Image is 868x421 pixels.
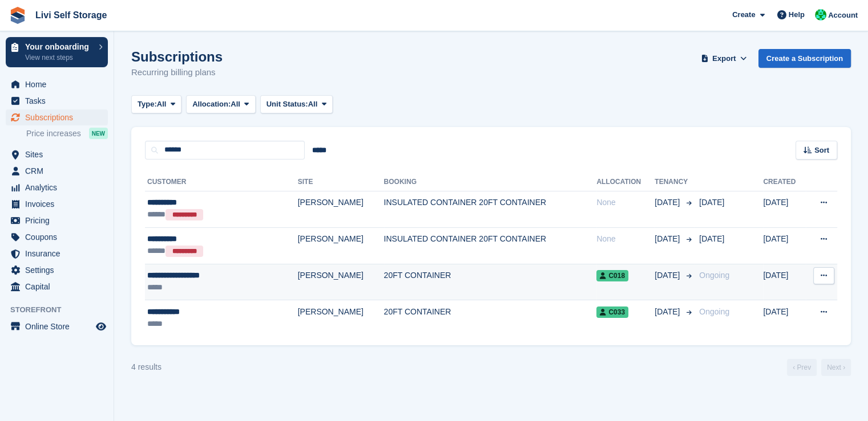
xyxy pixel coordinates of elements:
th: Created [763,173,806,191]
span: Capital [25,279,94,295]
a: menu [6,93,108,109]
div: NEW [89,128,108,139]
div: None [596,197,655,209]
span: [DATE] [655,197,682,209]
th: Tenancy [655,173,695,191]
span: All [231,99,240,110]
img: Joe Robertson [815,9,826,21]
span: [DATE] [699,234,724,243]
h1: Subscriptions [131,49,223,64]
span: [DATE] [655,233,682,245]
a: Price increases NEW [26,127,108,140]
span: Export [712,53,736,64]
span: [DATE] [655,269,682,281]
span: Price increases [26,128,81,139]
span: Invoices [25,196,94,212]
span: Account [828,10,858,21]
a: Preview store [94,320,108,333]
a: menu [6,229,108,245]
button: Unit Status: All [260,95,333,114]
a: menu [6,196,108,212]
span: Online Store [25,318,94,334]
p: Recurring billing plans [131,66,223,79]
a: menu [6,76,108,92]
td: [PERSON_NAME] [298,227,384,264]
a: Previous [787,359,817,376]
p: View next steps [25,52,93,63]
span: Sort [814,145,829,156]
span: Ongoing [699,307,729,316]
th: Customer [145,173,298,191]
span: Type: [138,99,157,110]
a: menu [6,279,108,295]
span: Sites [25,146,94,162]
span: Storefront [10,304,114,316]
span: Create [732,9,755,21]
th: Booking [384,173,597,191]
span: C033 [596,306,628,318]
span: All [157,99,167,110]
a: Create a Subscription [758,49,851,68]
span: Insurance [25,246,94,261]
td: [DATE] [763,191,806,227]
span: CRM [25,163,94,179]
span: Ongoing [699,271,729,280]
span: Tasks [25,93,94,109]
span: Settings [25,262,94,278]
a: menu [6,109,108,125]
th: Site [298,173,384,191]
span: C018 [596,270,628,281]
a: Next [821,359,851,376]
span: [DATE] [699,198,724,207]
button: Type: All [131,95,181,114]
span: Subscriptions [25,109,94,125]
td: [DATE] [763,264,806,300]
div: 4 results [131,361,162,373]
nav: Page [785,359,853,376]
span: Home [25,76,94,92]
a: menu [6,246,108,261]
td: 20FT CONTAINER [384,264,597,300]
a: menu [6,318,108,334]
a: menu [6,163,108,179]
button: Export [699,49,749,68]
span: Coupons [25,229,94,245]
span: Allocation: [192,99,231,110]
td: [DATE] [763,300,806,336]
td: [PERSON_NAME] [298,300,384,336]
td: INSULATED CONTAINER 20FT CONTAINER [384,191,597,227]
td: 20FT CONTAINER [384,300,597,336]
a: Livi Self Storage [31,6,111,24]
span: Analytics [25,179,94,195]
a: menu [6,146,108,162]
div: None [596,233,655,245]
td: [PERSON_NAME] [298,264,384,300]
a: menu [6,179,108,195]
span: [DATE] [655,306,682,318]
td: [DATE] [763,227,806,264]
span: Help [789,9,805,21]
span: Pricing [25,212,94,228]
p: Your onboarding [25,43,93,51]
img: stora-icon-8386f47178a22dfd0bd8f6a31ec36ba5ce8667c1dd55bd0f319d3a0aa187defe.svg [9,7,26,24]
span: All [308,99,318,110]
td: [PERSON_NAME] [298,191,384,227]
span: Unit Status: [267,99,308,110]
th: Allocation [596,173,655,191]
a: Your onboarding View next steps [6,37,108,67]
td: INSULATED CONTAINER 20FT CONTAINER [384,227,597,264]
a: menu [6,262,108,278]
a: menu [6,212,108,228]
button: Allocation: All [186,95,256,114]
